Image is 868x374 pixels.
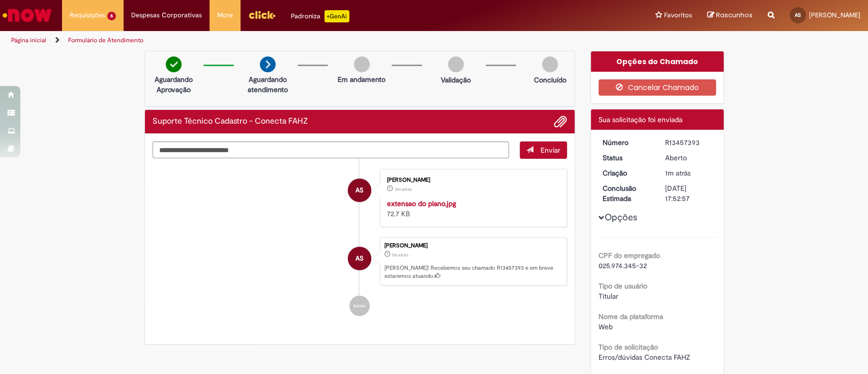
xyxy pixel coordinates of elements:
span: 6 [107,12,116,20]
ul: Trilhas de página [8,31,571,50]
div: Adriana Pedreira Santos [348,247,371,270]
div: 72.7 KB [387,198,556,219]
span: Favoritos [664,10,692,20]
h2: Suporte Técnico Cadastro - Conecta FAHZ Histórico de tíquete [153,117,308,126]
span: 1m atrás [392,252,408,258]
dt: Criação [595,168,657,178]
img: check-circle-green.png [166,56,182,72]
img: img-circle-grey.png [354,56,370,72]
span: AS [795,12,801,18]
dt: Status [595,153,657,163]
a: Formulário de Atendimento [68,36,143,44]
b: Nome da plataforma [598,312,663,321]
p: Aguardando atendimento [243,74,292,95]
span: 025.974.345-32 [598,261,647,270]
p: [PERSON_NAME]! Recebemos seu chamado R13457393 e em breve estaremos atuando. [384,264,561,280]
p: Em andamento [338,74,385,84]
div: Opções do Chamado [591,51,724,72]
b: CPF do empregado [598,251,660,260]
div: 28/08/2025 11:52:54 [665,168,712,178]
img: img-circle-grey.png [448,56,464,72]
button: Enviar [520,141,567,159]
p: Aguardando Aprovação [149,74,198,95]
span: 1m atrás [665,168,691,178]
span: AS [355,246,364,271]
span: Requisições [70,10,105,20]
img: arrow-next.png [260,56,276,72]
button: Cancelar Chamado [598,79,716,96]
dt: Conclusão Estimada [595,183,657,204]
p: Validação [441,75,471,85]
span: Sua solicitação foi enviada [598,115,682,124]
span: AS [355,178,364,203]
div: R13457393 [665,137,712,148]
span: More [217,10,233,20]
div: Aberto [665,153,712,163]
li: Adriana Pedreira Santos [153,237,567,286]
img: click_logo_yellow_360x200.png [248,7,276,22]
span: Erros/dúvidas Conecta FAHZ [598,353,690,362]
b: Tipo de usuário [598,281,647,291]
a: Rascunhos [707,11,753,20]
div: Padroniza [291,10,349,22]
a: extensao do plano.jpg [387,199,456,208]
button: Adicionar anexos [554,115,567,128]
span: Titular [598,292,618,301]
time: 28/08/2025 11:50:45 [395,186,412,192]
div: [PERSON_NAME] [384,243,561,249]
div: [PERSON_NAME] [387,177,556,183]
b: Tipo de solicitação [598,342,658,352]
span: Rascunhos [716,10,753,20]
a: Página inicial [11,36,46,44]
span: Web [598,322,613,331]
span: Enviar [541,146,560,155]
time: 28/08/2025 11:52:54 [392,252,408,258]
div: [DATE] 17:52:57 [665,183,712,204]
span: 3m atrás [395,186,412,192]
dt: Número [595,137,657,148]
img: img-circle-grey.png [542,56,558,72]
textarea: Digite sua mensagem aqui... [153,141,510,159]
span: Despesas Corporativas [131,10,202,20]
div: Adriana Pedreira Santos [348,179,371,202]
time: 28/08/2025 11:52:54 [665,168,691,178]
p: +GenAi [324,10,349,22]
span: [PERSON_NAME] [809,11,860,19]
ul: Histórico de tíquete [153,159,567,327]
p: Concluído [533,75,566,85]
img: ServiceNow [1,5,53,25]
